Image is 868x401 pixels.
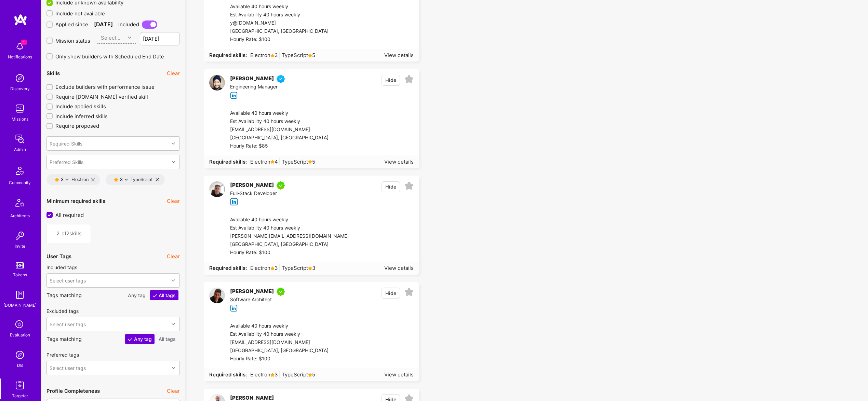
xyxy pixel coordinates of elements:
i: icon Chevron [172,366,175,370]
div: View details [384,158,414,165]
div: Full-Stack Developer [230,190,288,198]
span: TypeScript 5 [280,158,315,165]
span: Require [DOMAIN_NAME] verified skill [55,93,148,100]
strong: Required skills: [209,52,247,58]
button: 3 [55,177,69,182]
span: Exclude builders with performance issue [55,83,155,91]
div: Software Architect [230,296,288,304]
label: Preferred tags [46,351,79,358]
img: bell [13,40,27,53]
span: Electron 3 [249,264,278,272]
span: Electron 3 [249,52,278,59]
div: Hourly Rate: $100 [230,355,329,363]
strong: Required skills: [209,371,247,378]
span: Require proposed [55,122,99,129]
a: User Avatar [209,75,225,99]
button: All tags [150,290,178,300]
div: DB [17,362,23,369]
span: Applied since [55,21,88,28]
img: discovery [13,71,27,85]
label: Included tags [46,264,77,271]
input: Latest start date... [140,32,180,45]
i: icon linkedIn [230,92,238,99]
p: Tags matching [46,334,180,344]
i: icon Close [156,178,159,181]
span: 1 [21,40,27,45]
div: Available 40 hours weekly [230,322,329,330]
div: Required Skills [50,140,82,147]
i: icon Star [270,373,275,377]
strong: Required skills: [209,158,247,165]
div: [PERSON_NAME] [230,288,274,296]
span: Only show builders with Scheduled End Date [55,53,164,60]
button: 3 [114,177,128,182]
i: icon Close [91,178,95,181]
div: [EMAIL_ADDRESS][DOMAIN_NAME] [230,338,329,347]
p: Tags matching [46,290,180,300]
div: [EMAIL_ADDRESS][DOMAIN_NAME] [230,126,329,134]
div: [GEOGRAPHIC_DATA], [GEOGRAPHIC_DATA] [230,347,329,355]
i: icon linkedIn [230,198,238,206]
i: icon CheckWhite [128,337,133,342]
span: TypeScript 3 [280,264,316,272]
div: Select user tags [50,320,86,328]
div: [GEOGRAPHIC_DATA], [GEOGRAPHIC_DATA] [230,27,329,36]
button: Clear [167,387,180,395]
div: Minimum required skills [46,197,105,205]
div: Select user tags [50,364,86,371]
i: icon Star [270,160,275,164]
div: Missions [12,115,28,123]
img: Invite [13,229,27,243]
div: Hourly Rate: $100 [230,249,349,257]
img: Community [12,163,28,179]
button: Clear [167,70,180,77]
img: Skill Targeter [13,378,27,392]
div: [PERSON_NAME] [230,75,274,83]
div: Hourly Rate: $100 [230,36,329,44]
button: Hide [382,288,400,299]
div: [PERSON_NAME][EMAIL_ADDRESS][DOMAIN_NAME] [230,232,349,240]
img: User Avatar [209,181,225,197]
img: guide book [13,288,27,302]
i: icon Chevron [172,142,175,145]
div: Evaluation [10,331,30,338]
div: Est Availability 40 hours weekly [230,224,349,232]
i: icon Star [270,266,275,271]
div: TypeScript [111,177,153,182]
div: y@[DOMAIN_NAME] [230,19,329,27]
i: icon Star [55,178,59,182]
div: Notifications [8,53,32,60]
div: Hourly Rate: $85 [230,142,329,150]
span: of 2 skills [62,230,85,237]
span: Include not available [55,10,105,17]
div: [DOMAIN_NAME] [3,302,37,309]
label: Excluded tags [46,308,79,314]
button: Clear [167,197,180,205]
span: TypeScript 5 [280,52,315,59]
div: Available 40 hours weekly [230,3,329,11]
div: Est Availability 40 hours weekly [230,11,329,19]
div: Available 40 hours weekly [230,109,329,117]
div: Discovery [10,85,30,92]
div: 3 [61,177,65,182]
img: A.Teamer in Residence [277,288,285,296]
div: [GEOGRAPHIC_DATA], [GEOGRAPHIC_DATA] [230,240,349,249]
div: Targeter [12,392,28,399]
img: A.Teamer in Residence [277,181,285,190]
span: Included [118,21,139,28]
img: teamwork [13,102,27,115]
img: Architects [12,196,28,212]
i: icon linkedIn [230,304,238,312]
div: Preferred Skills [50,158,83,165]
div: User Tags [46,253,71,260]
div: Select... [101,34,120,41]
i: icon Star [308,373,312,377]
div: Select user tags [50,277,86,284]
span: Electron 3 [249,371,278,378]
div: Profile Completeness [46,387,100,395]
div: View details [384,371,414,378]
div: Skills [46,70,60,77]
div: Est Availability 40 hours weekly [230,330,329,338]
div: Est Availability 40 hours weekly [230,117,329,126]
img: Admin Search [13,348,27,362]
